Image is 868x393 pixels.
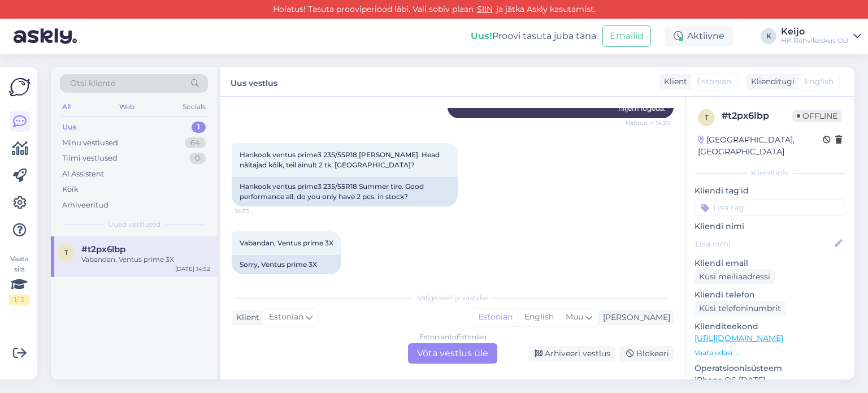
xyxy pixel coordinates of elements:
[62,137,118,149] div: Minu vestlused
[117,100,137,114] div: Web
[62,184,79,195] div: Kõik
[528,346,615,361] div: Arhiveeri vestlus
[62,200,108,211] div: Arhiveeritud
[235,275,277,283] span: 14:52
[62,169,104,180] div: AI Assistent
[192,122,206,133] div: 1
[705,113,709,122] span: t
[695,348,845,358] p: Vaata edasi ...
[64,248,68,257] span: t
[232,293,674,303] div: Valige keel ja vastake
[695,374,845,386] p: iPhone OS [DATE]
[695,289,845,301] p: Kliendi telefon
[81,244,125,254] span: #t2px6lbp
[695,269,775,284] div: Küsi meiliaadressi
[695,221,845,232] p: Kliendi nimi
[474,4,496,14] a: SIIN
[9,295,29,305] div: 1 / 3
[240,150,441,169] span: Hankook ventus prime3 235/55R18 [PERSON_NAME]. Head näitajad kõik, teil ainult 2 tk. [GEOGRAPHIC_...
[695,199,845,216] input: Lisa tag
[781,27,849,36] div: Keijo
[695,321,845,332] p: Klienditeekond
[566,312,583,322] span: Muu
[695,168,845,178] div: Kliendi info
[9,76,31,98] img: Askly Logo
[81,254,210,265] div: Vabandan, Ventus prime 3X
[269,311,303,323] span: Estonian
[695,333,783,343] a: [URL][DOMAIN_NAME]
[695,237,832,250] input: Lisa nimi
[695,362,845,374] p: Operatsioonisüsteem
[804,76,834,88] span: English
[472,309,518,326] div: Estonian
[697,76,731,88] span: Estonian
[231,74,277,89] label: Uus vestlus
[781,36,849,45] div: HK Rehvikeskus OÜ
[232,177,458,206] div: Hankook ventus prime3 235/55R18 Summer tire. Good performance all, do you only have 2 pcs. in stock?
[60,100,73,114] div: All
[419,332,487,342] div: Estonian to Estonian
[518,309,559,326] div: English
[240,239,333,247] span: Vabandan, Ventus prime 3X
[761,28,776,44] div: K
[602,25,651,47] button: Emailid
[62,122,77,133] div: Uus
[471,29,598,43] div: Proovi tasuta juba täna:
[232,255,341,274] div: Sorry, Ventus prime 3X
[471,31,492,41] b: Uus!
[70,77,115,89] span: Otsi kliente
[185,137,206,149] div: 64
[619,346,674,361] div: Blokeeri
[781,27,861,45] a: KeijoHK Rehvikeskus OÜ
[747,76,795,88] div: Klienditugi
[695,301,785,316] div: Küsi telefoninumbrit
[598,312,670,323] div: [PERSON_NAME]
[62,153,118,164] div: Tiimi vestlused
[189,153,206,164] div: 0
[180,100,208,114] div: Socials
[235,207,277,215] span: 14:33
[108,219,160,230] span: Uued vestlused
[9,254,29,305] div: Vaata siia
[695,185,845,197] p: Kliendi tag'id
[792,110,842,122] span: Offline
[659,76,687,88] div: Klient
[698,134,823,158] div: [GEOGRAPHIC_DATA], [GEOGRAPHIC_DATA]
[232,312,259,323] div: Klient
[626,119,670,127] span: Nähtud ✓ 14:30
[408,343,497,364] div: Võta vestlus üle
[175,265,210,273] div: [DATE] 14:52
[722,109,792,123] div: # t2px6lbp
[665,26,734,46] div: Aktiivne
[695,257,845,269] p: Kliendi email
